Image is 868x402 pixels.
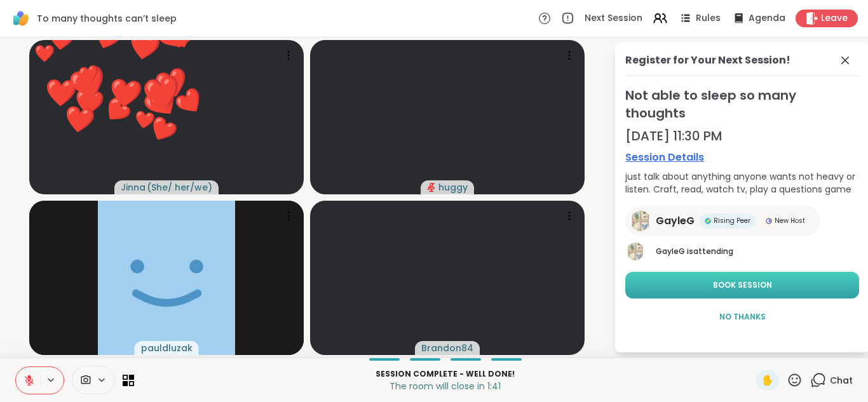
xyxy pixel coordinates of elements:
[96,63,156,123] button: ❤️
[821,12,848,25] span: Leave
[625,53,790,68] div: Register for Your Next Session!
[121,181,146,194] span: Jinna
[114,17,174,76] button: ❤️
[625,170,859,196] div: just talk about anything anyone wants not heavy or listen. Craft, read, watch tv, play a question...
[656,213,695,229] span: GayleG
[438,181,468,194] span: huggy
[761,373,774,388] span: ✋
[766,218,772,224] img: New Host
[714,216,750,225] span: Rising Peer
[625,150,859,165] a: Session Details
[749,12,785,25] span: Agenda
[625,86,859,122] span: Not able to sleep so many thoughts
[98,201,235,355] img: pauldluzak
[625,304,859,330] button: No Thanks
[696,12,721,25] span: Rules
[656,246,859,257] p: is attending
[142,368,749,380] p: Session Complete - well done!
[142,380,749,392] p: The room will close in 1:41
[34,41,55,66] div: ❤️
[427,183,436,192] span: audio-muted
[713,279,772,291] span: Book Session
[70,55,109,93] button: ❤️
[421,342,473,354] span: Brandon84
[625,206,820,236] a: GayleGGayleGRising PeerRising PeerNew HostNew Host
[141,342,193,354] span: pauldluzak
[627,243,644,260] img: GayleG
[585,12,642,25] span: Next Session
[625,127,859,145] div: [DATE] 11:30 PM
[656,246,685,257] span: GayleG
[133,100,192,159] button: ❤️
[719,311,766,323] span: No Thanks
[830,374,853,387] span: Chat
[37,12,177,25] span: To many thoughts can’t sleep
[625,272,859,298] button: Book Session
[10,8,32,29] img: ShareWell Logomark
[128,58,197,127] button: ❤️
[775,216,805,225] span: New Host
[705,218,711,224] img: Rising Peer
[51,92,108,149] button: ❤️
[147,181,212,194] span: ( She/ her/we )
[630,211,651,231] img: GayleG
